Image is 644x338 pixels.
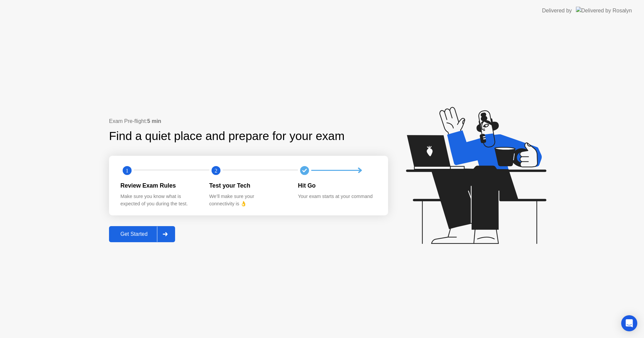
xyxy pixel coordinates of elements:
div: Your exam starts at your command [298,193,376,200]
div: Find a quiet place and prepare for your exam [109,127,345,145]
div: Open Intercom Messenger [621,315,637,331]
div: Hit Go [298,181,376,190]
b: 5 min [147,118,161,124]
div: Delivered by [542,7,572,15]
div: We’ll make sure your connectivity is 👌 [209,193,287,207]
div: Make sure you know what is expected of you during the test. [120,193,199,207]
button: Get Started [109,226,175,242]
div: Review Exam Rules [120,181,199,190]
img: Delivered by Rosalyn [576,7,632,14]
div: Get Started [111,231,157,237]
div: Exam Pre-flight: [109,117,388,125]
text: 1 [126,167,128,174]
text: 2 [215,167,217,174]
div: Test your Tech [209,181,287,190]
